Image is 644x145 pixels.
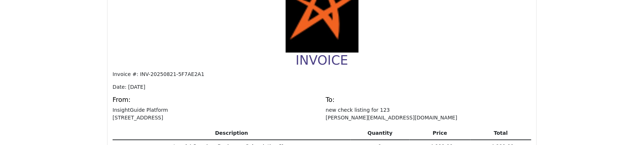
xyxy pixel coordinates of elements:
h5: To: [326,96,531,104]
h1: INVOICE [113,53,531,68]
p: InsightGuide Platform [STREET_ADDRESS] [113,106,318,122]
p: Invoice #: INV-20250821-5F7AE2A1 [113,70,531,78]
p: new check listing for 123 [PERSON_NAME][EMAIL_ADDRESS][DOMAIN_NAME] [326,106,531,122]
th: Price [410,127,471,140]
p: Date: [DATE] [113,83,531,91]
th: Total [471,127,531,140]
th: Description [113,127,351,140]
th: Quantity [351,127,410,140]
h5: From: [113,96,318,104]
